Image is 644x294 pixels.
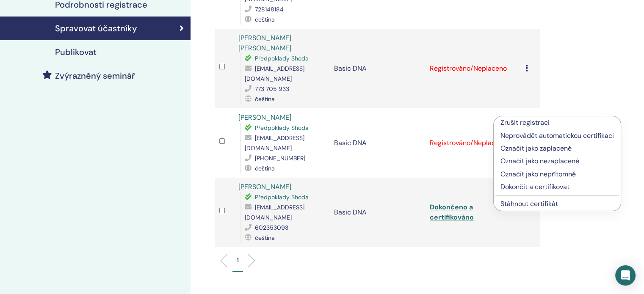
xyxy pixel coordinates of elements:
p: Označit jako nezaplacené [500,156,614,166]
td: Basic DNA [330,29,426,108]
span: čeština [255,95,275,103]
span: čeština [255,16,275,23]
p: Označit jako zaplacené [500,143,614,154]
a: [PERSON_NAME] [238,182,291,191]
a: Dokončeno a certifikováno [430,203,474,222]
p: Dokončit a certifikovat [500,182,614,192]
p: Zrušit registraci [500,118,614,128]
p: Neprovádět automatickou certifikaci [500,131,614,141]
a: [PERSON_NAME] [238,113,291,122]
span: [PHONE_NUMBER] [255,154,305,162]
p: 1 [237,256,239,264]
span: čeština [255,165,275,172]
a: Stáhnout certifikát [500,199,558,208]
span: Předpoklady Shoda [255,193,309,201]
span: 728148184 [255,5,284,13]
span: 773 705 933 [255,85,289,93]
span: Předpoklady Shoda [255,55,309,62]
h4: Spravovat účastníky [55,23,137,33]
div: Open Intercom Messenger [615,265,636,286]
span: [EMAIL_ADDRESS][DOMAIN_NAME] [245,65,304,82]
span: [EMAIL_ADDRESS][DOMAIN_NAME] [245,203,304,221]
td: Basic DNA [330,178,426,247]
span: [EMAIL_ADDRESS][DOMAIN_NAME] [245,134,304,152]
td: Basic DNA [330,108,426,178]
span: Předpoklady Shoda [255,124,309,132]
span: 602353093 [255,224,288,231]
h4: Publikovat [55,47,97,57]
h4: Zvýrazněný seminář [55,71,135,81]
p: Označit jako nepřítomné [500,169,614,179]
a: [PERSON_NAME] [PERSON_NAME] [238,33,291,52]
span: čeština [255,234,275,242]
